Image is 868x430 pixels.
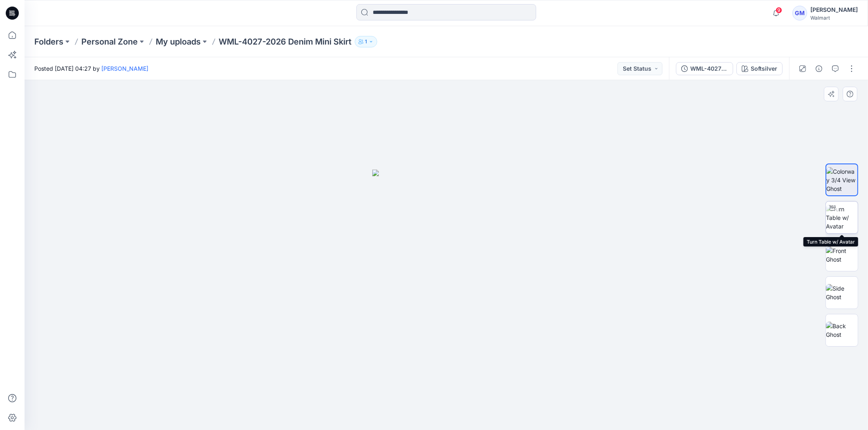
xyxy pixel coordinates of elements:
[812,62,825,75] button: Details
[372,170,520,430] img: eyJhbGciOiJIUzI1NiIsImtpZCI6IjAiLCJzbHQiOiJzZXMiLCJ0eXAiOiJKV1QifQ.eyJkYXRhIjp7InR5cGUiOiJzdG9yYW...
[736,62,783,75] button: Softsilver
[156,36,201,47] a: My uploads
[826,284,858,301] img: Side Ghost
[365,37,367,46] p: 1
[826,205,858,231] img: Turn Table w/ Avatar
[826,167,857,193] img: Colorway 3/4 View Ghost
[826,246,858,264] img: Front Ghost
[219,36,351,47] p: WML-4027-2026 Denim Mini Skirt
[676,62,733,75] button: WML-4027-2026 Denim Mini Skirt_Softsilver
[792,6,807,20] div: GM
[81,36,138,47] a: Personal Zone
[34,64,148,73] span: Posted [DATE] 04:27 by
[810,15,858,21] div: Walmart
[776,7,782,13] span: 9
[355,36,377,47] button: 1
[690,64,728,73] div: WML-4027-2026 Denim Mini Skirt_Softsilver
[751,64,777,73] div: Softsilver
[826,322,858,339] img: Back Ghost
[101,65,148,72] a: [PERSON_NAME]
[810,5,858,15] div: [PERSON_NAME]
[34,36,63,47] a: Folders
